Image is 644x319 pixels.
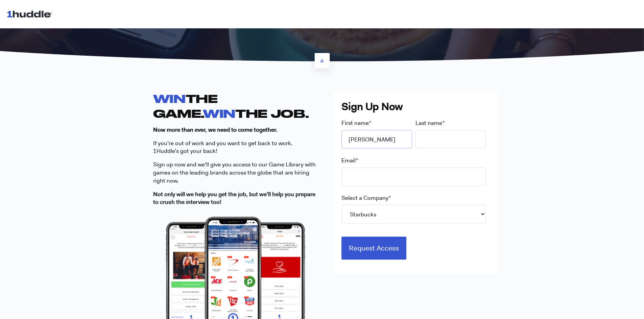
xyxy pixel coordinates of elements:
span: Email [341,157,356,164]
strong: Not only will we help you get the job, but we'll help you prepare to crush the interview too! [153,190,315,206]
p: S [153,161,318,185]
span: First name [341,119,369,127]
span: ign up now and we'll give you access to our Game Library with games on the leading brands across ... [153,161,316,184]
span: WIN [203,107,235,120]
input: Request Access [341,237,406,260]
span: Select a Company [341,194,388,202]
span: Last name [415,119,442,127]
span: WIN [153,92,186,105]
h3: Sign Up Now [341,100,489,114]
strong: THE GAME. THE JOB. [153,92,309,119]
strong: Now more than ever, we need to come together. [153,126,278,133]
span: If you’re out of work and you want to get back to work, 1Huddle’s got your back! [153,139,292,155]
img: 1huddle [7,7,55,20]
